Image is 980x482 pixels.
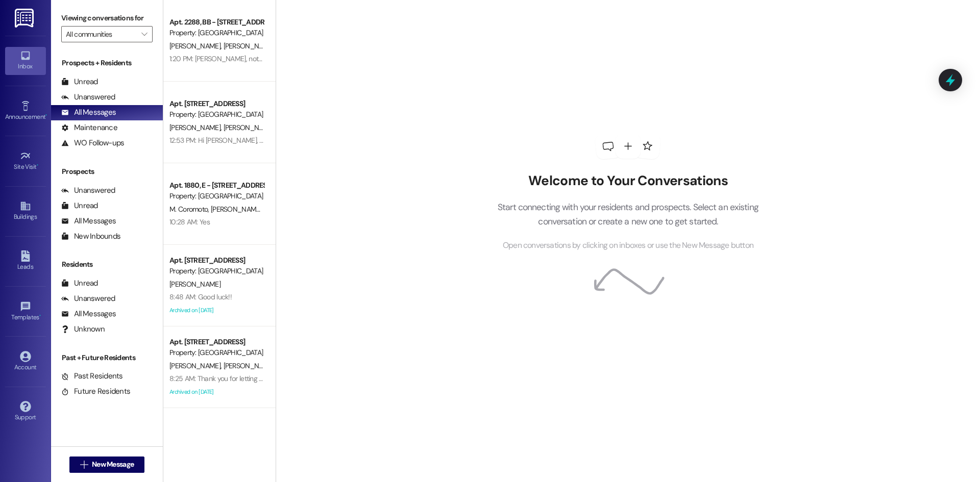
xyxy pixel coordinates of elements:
[169,266,264,276] div: Property: [GEOGRAPHIC_DATA]
[168,304,265,317] div: Archived on [DATE]
[211,205,314,214] span: [PERSON_NAME] [PERSON_NAME]
[61,309,116,319] div: All Messages
[169,41,224,50] span: [PERSON_NAME]
[169,347,264,358] div: Property: [GEOGRAPHIC_DATA]
[169,374,285,383] div: 8:25 AM: Thank you for letting us know!
[169,109,264,120] div: Property: [GEOGRAPHIC_DATA]
[61,371,123,382] div: Past Residents
[169,292,232,301] div: 8:48 AM: Good luck!!
[482,200,774,229] p: Start connecting with your residents and prospects. Select an existing conversation or create a n...
[61,293,115,304] div: Unanswered
[503,239,753,252] span: Open conversations by clicking on inboxes or use the New Message button
[61,185,115,196] div: Unanswered
[169,136,934,145] div: 12:53 PM: Hi [PERSON_NAME], [PERSON_NAME] and [PERSON_NAME]! We're so glad you chose Hidden Hills...
[61,107,116,118] div: All Messages
[223,123,277,132] span: [PERSON_NAME]
[5,47,46,74] a: Inbox
[223,361,274,370] span: [PERSON_NAME]
[61,92,115,103] div: Unanswered
[39,312,41,319] span: •
[51,352,163,363] div: Past + Future Residents
[169,180,264,191] div: Apt. 1880, E - [STREET_ADDRESS]
[169,280,220,289] span: [PERSON_NAME]
[169,337,264,347] div: Apt. [STREET_ADDRESS]
[61,324,105,335] div: Unknown
[15,9,36,28] img: ResiDesk Logo
[168,386,265,398] div: Archived on [DATE]
[5,197,46,225] a: Buildings
[69,456,145,473] button: New Message
[5,298,46,325] a: Templates •
[80,461,88,469] i: 
[61,216,116,226] div: All Messages
[169,361,224,370] span: [PERSON_NAME]
[61,200,98,211] div: Unread
[5,247,46,275] a: Leads
[169,17,264,28] div: Apt. 2288, BB - [STREET_ADDRESS]
[5,398,46,425] a: Support
[61,138,124,148] div: WO Follow-ups
[61,122,117,133] div: Maintenance
[37,162,38,169] span: •
[169,255,264,266] div: Apt. [STREET_ADDRESS]
[61,386,130,397] div: Future Residents
[169,205,211,214] span: M. Coromoto
[169,123,224,132] span: [PERSON_NAME]
[61,231,120,242] div: New Inbounds
[61,278,98,289] div: Unread
[66,26,136,42] input: All communities
[169,217,210,226] div: 10:28 AM: Yes
[61,10,153,26] label: Viewing conversations for
[51,259,163,270] div: Residents
[92,459,134,470] span: New Message
[169,191,264,201] div: Property: [GEOGRAPHIC_DATA]
[141,30,147,38] i: 
[5,348,46,375] a: Account
[223,41,274,50] span: [PERSON_NAME]
[169,28,264,38] div: Property: [GEOGRAPHIC_DATA]
[51,58,163,68] div: Prospects + Residents
[169,98,264,109] div: Apt. [STREET_ADDRESS]
[51,166,163,177] div: Prospects
[5,147,46,175] a: Site Visit •
[61,77,98,87] div: Unread
[45,112,47,119] span: •
[482,173,774,189] h2: Welcome to Your Conversations
[169,54,308,63] div: 1:20 PM: [PERSON_NAME], not a problem at all!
